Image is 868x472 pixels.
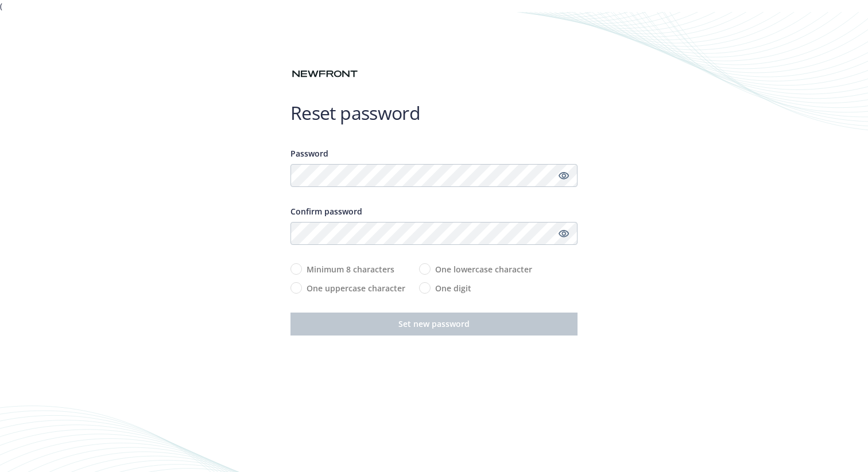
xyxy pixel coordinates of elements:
span: One lowercase character [435,263,532,275]
button: Set new password [290,313,578,336]
span: Confirm password [290,206,362,217]
img: Newfront logo [290,68,359,80]
span: One digit [435,282,471,294]
a: Show password [557,169,571,182]
h1: Reset password [290,102,578,124]
span: Password [290,148,328,159]
a: Show password [557,227,571,240]
span: Set new password [398,318,470,329]
span: Minimum 8 characters [307,263,394,275]
span: One uppercase character [307,282,405,294]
